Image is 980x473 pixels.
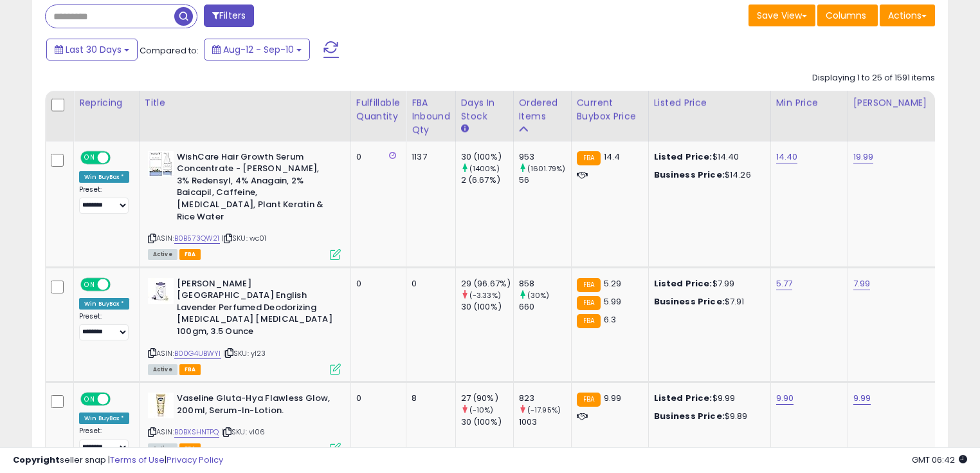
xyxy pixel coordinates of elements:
[177,151,333,226] b: WishCare Hair Growth Serum Concentrate - [PERSON_NAME], 3% Redensyl, 4% Anagain, 2% Baicapil, Caf...
[177,278,333,341] b: [PERSON_NAME][GEOGRAPHIC_DATA] English Lavender Perfumed Deodorizing [MEDICAL_DATA] [MEDICAL_DATA...
[221,427,266,437] span: | SKU: vl06
[412,278,446,290] div: 0
[412,96,450,136] div: FBA inbound Qty
[79,96,134,109] div: Repricing
[461,301,513,313] div: 30 (100%)
[356,151,396,163] div: 0
[527,163,566,174] small: (1601.79%)
[461,416,513,428] div: 30 (100%)
[654,393,761,404] div: $9.99
[654,151,761,163] div: $14.40
[654,277,712,290] b: Listed Price:
[356,278,396,290] div: 0
[519,416,571,428] div: 1003
[145,96,345,109] div: Title
[812,72,935,84] div: Displaying 1 to 25 of 1591 items
[577,96,643,123] div: Current Buybox Price
[179,364,201,375] span: FBA
[79,413,129,424] div: Win BuyBox *
[604,151,621,163] span: 14.4
[577,296,601,310] small: FBA
[148,151,341,259] div: ASIN:
[79,312,129,341] div: Preset:
[776,151,798,163] a: 14.40
[148,278,174,304] img: 31QnNP4XO-L._SL40_.jpg
[412,393,446,404] div: 8
[519,301,571,313] div: 660
[13,454,60,466] strong: Copyright
[604,295,622,308] span: 5.99
[140,44,199,57] span: Compared to:
[654,296,761,308] div: $7.91
[82,152,98,163] span: ON
[461,96,508,123] div: Days In Stock
[604,313,616,326] span: 6.3
[174,233,220,244] a: B0B573QW21
[79,185,129,214] div: Preset:
[654,96,765,109] div: Listed Price
[204,39,310,60] button: Aug-12 - Sep-10
[853,96,930,109] div: [PERSON_NAME]
[826,9,866,22] span: Columns
[148,364,177,375] span: All listings currently available for purchase on Amazon
[148,249,177,260] span: All listings currently available for purchase on Amazon
[412,151,446,163] div: 1137
[461,151,513,163] div: 30 (100%)
[148,393,174,418] img: 31wROoHeH6L._SL40_.jpg
[519,278,571,290] div: 858
[222,233,267,243] span: | SKU: wc01
[654,169,761,181] div: $14.26
[604,277,622,290] span: 5.29
[527,405,561,415] small: (-17.95%)
[109,152,129,163] span: OFF
[654,411,761,422] div: $9.89
[654,169,725,181] b: Business Price:
[654,151,712,163] b: Listed Price:
[654,392,712,404] b: Listed Price:
[148,278,341,373] div: ASIN:
[109,394,129,405] span: OFF
[469,163,500,174] small: (1400%)
[223,348,266,358] span: | SKU: yl23
[577,278,601,292] small: FBA
[654,295,725,308] b: Business Price:
[577,151,601,165] small: FBA
[853,151,874,163] a: 19.99
[776,392,794,405] a: 9.90
[79,427,129,456] div: Preset:
[66,43,122,56] span: Last 30 Days
[82,394,98,405] span: ON
[174,427,219,438] a: B0BXSHNTPQ
[880,5,935,26] button: Actions
[469,405,494,415] small: (-10%)
[461,123,469,134] small: Days In Stock.
[167,454,223,466] a: Privacy Policy
[82,279,98,290] span: ON
[13,454,223,467] div: seller snap | |
[853,392,871,405] a: 9.99
[461,393,513,404] div: 27 (90%)
[519,96,566,123] div: Ordered Items
[519,174,571,186] div: 56
[461,174,513,186] div: 2 (6.67%)
[604,392,622,404] span: 9.99
[46,39,138,60] button: Last 30 Days
[654,278,761,290] div: $7.99
[776,277,793,290] a: 5.77
[179,249,201,260] span: FBA
[519,393,571,404] div: 823
[749,5,815,26] button: Save View
[148,151,174,177] img: 4150OTCzbML._SL40_.jpg
[79,298,129,310] div: Win BuyBox *
[577,393,601,407] small: FBA
[148,393,341,452] div: ASIN:
[174,348,221,359] a: B00G4UBWYI
[577,314,601,328] small: FBA
[356,96,401,123] div: Fulfillable Quantity
[519,151,571,163] div: 953
[223,43,294,56] span: Aug-12 - Sep-10
[527,290,550,301] small: (30%)
[177,393,333,420] b: Vaseline Gluta-Hya Flawless Glow, 200ml, Serum-In-Lotion.
[109,279,129,290] span: OFF
[356,393,396,404] div: 0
